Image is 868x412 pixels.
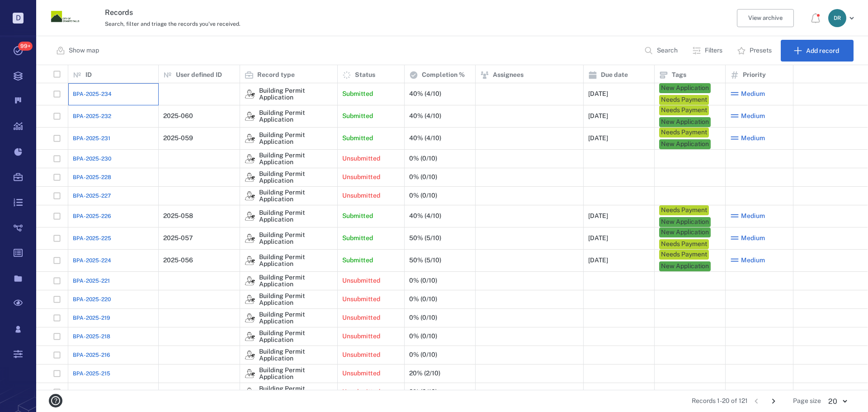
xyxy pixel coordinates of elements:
span: Help [20,6,39,14]
p: Submitted [342,90,373,99]
a: BPA-2025-225 [73,234,111,242]
div: 40% (4/10) [409,90,441,97]
div: Building Permit Application [259,311,333,325]
button: Search [639,40,685,62]
p: User defined ID [176,71,222,80]
img: icon Building Permit Application [245,350,255,360]
div: 2025-058 [163,213,193,219]
div: Building Permit Application [245,331,255,342]
button: DR [828,9,857,27]
p: Show map [69,46,99,55]
p: Unsubmitted [342,191,380,200]
span: 99+ [18,42,33,51]
img: icon Building Permit Application [245,153,255,164]
div: [DATE] [588,213,608,219]
div: Needs Payment [661,240,707,249]
div: Building Permit Application [259,232,333,246]
div: 0% (0/10) [409,155,437,162]
div: 50% (5/10) [409,235,441,242]
a: BPA-2025-219 [73,314,110,322]
button: help [45,390,66,411]
a: BPA-2025-221 [73,277,110,285]
p: Completion % [422,71,465,80]
p: Search [657,46,678,55]
div: 20% (2/10) [409,370,440,377]
div: Needs Payment [661,206,707,215]
img: Granite Falls logo [51,2,80,31]
a: BPA-2025-227 [73,192,111,200]
div: New Application [661,228,709,237]
div: Building Permit Application [259,170,333,185]
div: Building Permit Application [259,367,333,381]
nav: pagination navigation [748,394,782,408]
div: New Application [661,262,709,271]
div: New Application [661,84,709,93]
div: Building Permit Application [245,133,255,144]
div: Building Permit Application [259,293,333,307]
div: Building Permit Application [245,350,255,360]
button: Add record [781,40,854,62]
p: Unsubmitted [342,388,380,397]
p: Unsubmitted [342,350,380,360]
img: icon Building Permit Application [245,190,255,201]
button: Go to next page [766,394,781,408]
a: BPA-2025-230 [73,155,111,163]
button: View archive [737,9,794,27]
div: Building Permit Application [259,209,333,223]
div: Needs Payment [661,250,707,259]
div: Building Permit Application [259,274,333,288]
div: Building Permit Application [259,330,333,344]
div: 0% (0/10) [409,296,437,303]
div: [DATE] [588,113,608,119]
p: D [13,13,24,24]
div: 40% (4/10) [409,113,441,119]
div: [DATE] [588,235,608,242]
p: Unsubmitted [342,332,380,341]
button: Presets [731,40,779,62]
p: Submitted [342,234,373,243]
div: [DATE] [588,135,608,142]
div: 0% (0/10) [409,277,437,284]
a: BPA-2025-216 [73,351,110,359]
a: BPA-2025-218 [73,332,110,341]
p: Unsubmitted [342,276,380,285]
a: BPA-2025-213 [73,388,110,396]
div: New Application [661,140,709,149]
button: Filters [687,40,730,62]
img: icon Building Permit Application [245,211,255,222]
div: New Application [661,118,709,127]
a: BPA-2025-220 [73,295,111,303]
a: BPA-2025-226 [73,212,111,220]
div: 20 [821,396,854,407]
span: Medium [741,234,765,243]
p: Submitted [342,256,373,265]
a: BPA-2025-224 [73,256,111,265]
p: Tags [672,71,686,80]
a: Go home [51,2,80,34]
h3: Records [105,7,598,18]
div: 0% (0/10) [409,388,437,395]
img: icon Building Permit Application [245,111,255,122]
div: Building Permit Application [259,189,333,203]
div: Building Permit Application [245,153,255,164]
span: BPA-2025-228 [73,173,111,181]
span: Medium [741,256,765,265]
div: Building Permit Application [245,313,255,323]
div: Building Permit Application [245,294,255,305]
div: 40% (4/10) [409,135,441,142]
a: BPA-2025-232 [73,112,111,120]
p: Presets [750,46,772,55]
div: 0% (0/10) [409,174,437,180]
div: Building Permit Application [245,255,255,266]
div: Needs Payment [661,128,707,137]
div: 2025-057 [163,235,193,242]
div: Building Permit Application [259,109,333,123]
